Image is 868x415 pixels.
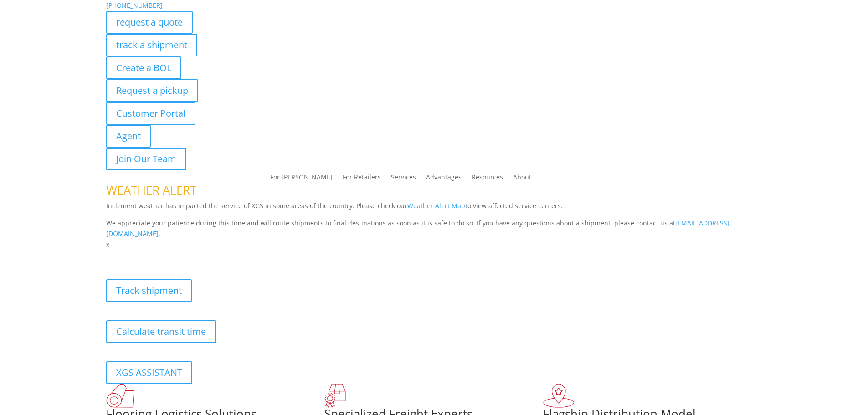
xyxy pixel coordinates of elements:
a: Agent [106,125,151,148]
a: Services [391,174,416,184]
a: For [PERSON_NAME] [270,174,333,184]
a: Create a BOL [106,56,181,79]
a: Resources [472,174,503,184]
a: track a shipment [106,34,197,56]
a: Join Our Team [106,148,186,170]
p: x [106,239,762,250]
a: XGS ASSISTANT [106,361,192,384]
img: xgs-icon-flagship-distribution-model-red [543,384,575,408]
img: xgs-icon-total-supply-chain-intelligence-red [106,384,134,408]
a: [PHONE_NUMBER] [106,1,163,10]
a: Track shipment [106,279,192,302]
a: Customer Portal [106,102,195,125]
span: WEATHER ALERT [106,182,196,198]
a: Advantages [426,174,462,184]
a: Calculate transit time [106,320,216,343]
p: We appreciate your patience during this time and will route shipments to final destinations as so... [106,218,762,240]
img: xgs-icon-focused-on-flooring-red [324,384,346,408]
a: Request a pickup [106,79,198,102]
a: Weather Alert Map [407,201,465,210]
a: For Retailers [343,174,381,184]
a: About [513,174,531,184]
a: request a quote [106,11,193,34]
b: Visibility, transparency, and control for your entire supply chain. [106,251,309,260]
p: Inclement weather has impacted the service of XGS in some areas of the country. Please check our ... [106,200,762,218]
